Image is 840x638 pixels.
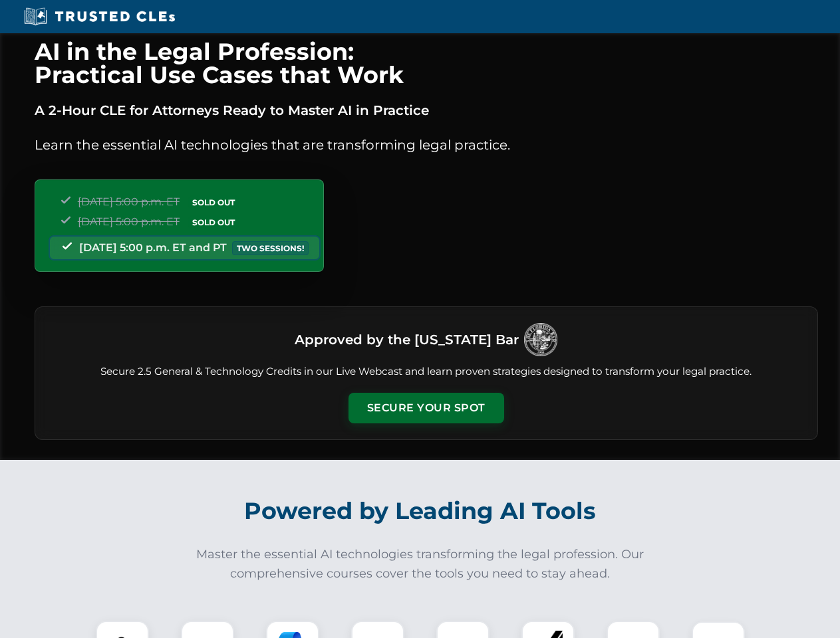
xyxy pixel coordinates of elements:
p: A 2-Hour CLE for Attorneys Ready to Master AI in Practice [35,100,818,121]
span: SOLD OUT [188,195,239,209]
h1: AI in the Legal Profession: Practical Use Cases that Work [35,40,818,86]
img: Logo [524,323,557,356]
h3: Approved by the [US_STATE] Bar [295,328,519,352]
p: Master the essential AI technologies transforming the legal profession. Our comprehensive courses... [188,545,653,584]
button: Secure Your Spot [349,393,504,423]
span: [DATE] 5:00 p.m. ET [78,215,180,228]
img: Trusted CLEs [20,7,179,27]
span: [DATE] 5:00 p.m. ET [78,195,180,208]
h2: Powered by Leading AI Tools [52,488,789,534]
span: SOLD OUT [188,215,239,229]
p: Secure 2.5 General & Technology Credits in our Live Webcast and learn proven strategies designed ... [51,364,801,379]
p: Learn the essential AI technologies that are transforming legal practice. [35,134,818,156]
